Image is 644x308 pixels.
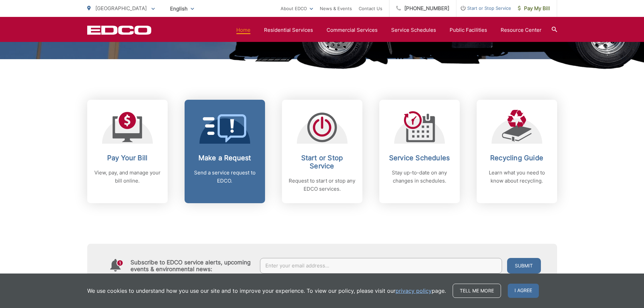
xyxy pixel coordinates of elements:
[260,258,502,274] input: Enter your email address...
[320,4,352,13] a: News & Events
[507,258,541,274] button: Submit
[94,169,161,185] p: View, pay, and manage your bill online.
[289,177,356,193] p: Request to start or stop any EDCO services.
[87,287,446,295] p: We use cookies to understand how you use our site and to improve your experience. To view our pol...
[396,287,432,295] a: privacy policy
[165,3,199,15] span: English
[386,169,453,185] p: Stay up-to-date on any changes in schedules.
[501,26,542,34] a: Resource Center
[281,4,313,13] a: About EDCO
[483,154,550,162] h2: Recycling Guide
[191,169,258,185] p: Send a service request to EDCO.
[289,154,356,170] h2: Start or Stop Service
[87,25,151,35] a: EDCD logo. Return to the homepage.
[453,284,501,298] a: Tell me more
[477,100,557,203] a: Recycling Guide Learn what you need to know about recycling.
[236,26,251,34] a: Home
[191,154,258,162] h2: Make a Request
[518,4,550,13] span: Pay My Bill
[483,169,550,185] p: Learn what you need to know about recycling.
[508,284,539,298] span: I agree
[359,4,382,13] a: Contact Us
[386,154,453,162] h2: Service Schedules
[450,26,487,34] a: Public Facilities
[94,154,161,162] h2: Pay Your Bill
[379,100,460,203] a: Service Schedules Stay up-to-date on any changes in schedules.
[264,26,313,34] a: Residential Services
[87,100,168,203] a: Pay Your Bill View, pay, and manage your bill online.
[95,5,147,11] span: [GEOGRAPHIC_DATA]
[327,26,378,34] a: Commercial Services
[185,100,265,203] a: Make a Request Send a service request to EDCO.
[391,26,436,34] a: Service Schedules
[130,259,254,273] h4: Subscribe to EDCO service alerts, upcoming events & environmental news:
